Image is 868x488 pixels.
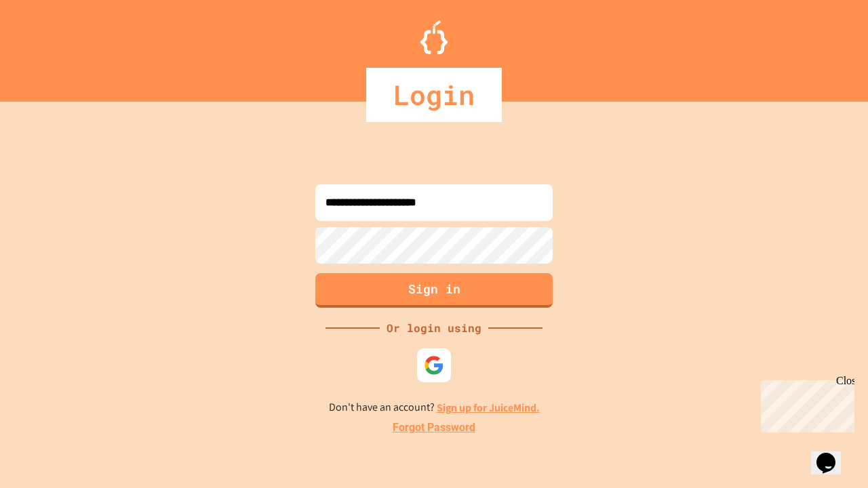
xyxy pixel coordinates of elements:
iframe: chat widget [755,375,854,432]
a: Forgot Password [393,420,475,436]
div: Chat with us now!Close [5,5,94,86]
div: Or login using [380,320,488,336]
img: Logo.svg [420,20,448,54]
div: Login [366,68,502,122]
p: Don't have an account? [329,399,540,416]
a: Sign up for JuiceMind. [437,401,540,415]
iframe: chat widget [811,434,854,474]
img: google-icon.svg [424,355,444,375]
button: Sign in [315,273,553,308]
